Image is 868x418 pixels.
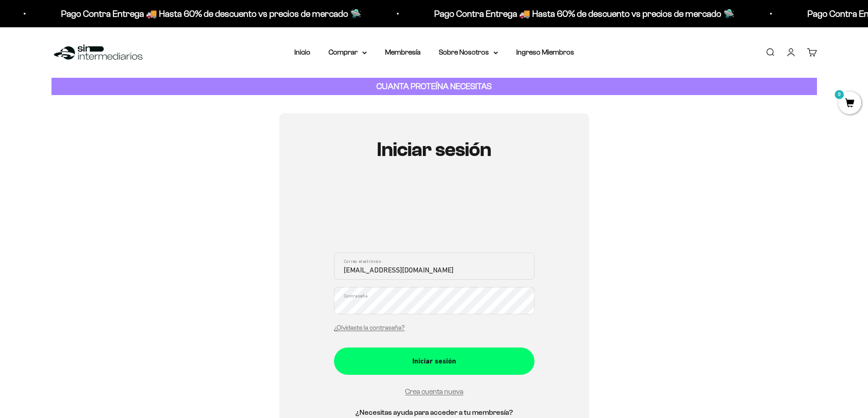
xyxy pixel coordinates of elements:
[352,355,516,367] div: Iniciar sesión
[334,347,534,375] button: Iniciar sesión
[329,46,367,58] summary: Comprar
[439,46,498,58] summary: Sobre Nosotros
[376,81,492,91] strong: CUANTA PROTEÍNA NECESITAS
[834,89,845,100] mark: 0
[334,324,405,331] a: ¿Olvidaste la contraseña?
[61,6,361,21] p: Pago Contra Entrega 🚚 Hasta 60% de descuento vs precios de mercado 🛸
[405,388,463,395] a: Crea cuenta nueva
[294,48,310,56] a: Inicio
[838,99,861,109] a: 0
[334,187,534,242] iframe: Social Login Buttons
[385,48,421,56] a: Membresía
[334,139,534,161] h1: Iniciar sesión
[434,6,734,21] p: Pago Contra Entrega 🚚 Hasta 60% de descuento vs precios de mercado 🛸
[516,48,574,56] a: Ingreso Miembros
